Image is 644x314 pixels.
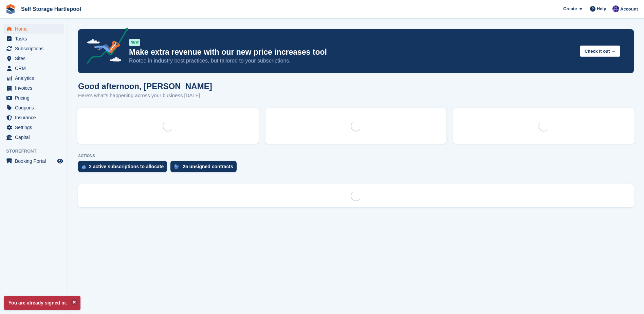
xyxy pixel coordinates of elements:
span: Sites [15,54,56,63]
span: Home [15,24,56,34]
span: Invoices [15,83,56,93]
a: menu [3,44,64,53]
div: NEW [129,39,140,46]
a: menu [3,103,64,112]
div: 25 unsigned contracts [183,164,233,169]
a: menu [3,93,64,103]
span: Settings [15,123,56,132]
img: contract_signature_icon-13c848040528278c33f63329250d36e43548de30e8caae1d1a13099fd9432cc5.svg [174,164,179,169]
h1: Good afternoon, [PERSON_NAME] [78,82,212,91]
a: menu [3,54,64,63]
a: 25 unsigned contracts [170,161,240,176]
span: CRM [15,64,56,73]
a: menu [3,113,64,122]
a: menu [3,83,64,93]
span: Insurance [15,113,56,122]
span: Create [563,5,577,12]
img: stora-icon-8386f47178a22dfd0bd8f6a31ec36ba5ce8667c1dd55bd0f319d3a0aa187defe.svg [5,4,16,14]
span: Booking Portal [15,156,56,166]
span: Capital [15,133,56,142]
a: menu [3,123,64,132]
span: Account [620,6,638,13]
span: Storefront [6,148,68,155]
a: menu [3,133,64,142]
p: Rooted in industry best practices, but tailored to your subscriptions. [129,57,574,65]
button: Check it out → [580,46,620,57]
span: Coupons [15,103,56,112]
span: Tasks [15,34,56,43]
span: Help [597,5,606,12]
p: You are already signed in. [4,296,80,310]
img: active_subscription_to_allocate_icon-d502201f5373d7db506a760aba3b589e785aa758c864c3986d89f69b8ff3... [82,164,86,169]
div: 2 active subscriptions to allocate [89,164,164,169]
a: menu [3,156,64,166]
p: Here's what's happening across your business [DATE] [78,92,212,100]
a: Preview store [56,157,64,165]
a: menu [3,64,64,73]
a: Self Storage Hartlepool [18,3,84,15]
a: menu [3,24,64,34]
p: ACTIONS [78,154,634,158]
a: menu [3,34,64,43]
p: Make extra revenue with our new price increases tool [129,47,574,57]
span: Pricing [15,93,56,103]
img: price-adjustments-announcement-icon-8257ccfd72463d97f412b2fc003d46551f7dbcb40ab6d574587a9cd5c0d94... [81,28,129,66]
a: 2 active subscriptions to allocate [78,161,170,176]
img: Sean Wood [612,5,619,12]
span: Analytics [15,73,56,83]
span: Subscriptions [15,44,56,53]
a: menu [3,73,64,83]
